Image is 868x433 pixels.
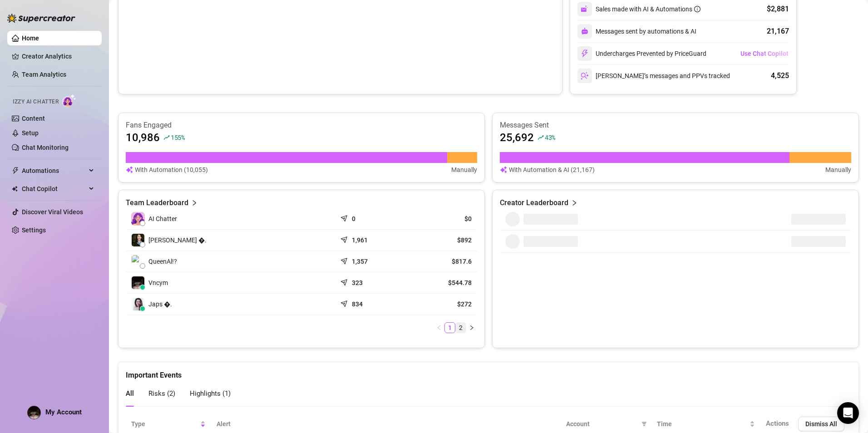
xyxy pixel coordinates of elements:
[545,133,555,142] span: 43 %
[12,186,18,192] img: Chat Copilot
[340,256,350,265] span: send
[135,165,208,175] article: With Automation (10,055)
[434,322,444,333] button: left
[22,34,39,42] a: Home
[132,234,144,246] img: 𝓜𝓲𝓽𝓬𝓱 🌻
[131,212,145,226] img: izzy-ai-chatter-avatar-DDCN_rTZ.svg
[131,419,198,429] span: Type
[171,133,185,142] span: 155 %
[767,4,789,15] div: $2,881
[12,167,19,174] span: thunderbolt
[767,26,789,37] div: 21,167
[22,49,94,64] a: Creator Analytics
[456,323,466,333] a: 2
[45,408,82,416] span: My Account
[509,165,595,175] article: With Automation & AI (21,167)
[340,234,350,243] span: send
[577,24,696,39] div: Messages sent by automations & AI
[163,134,170,141] span: rise
[657,419,748,429] span: Time
[466,322,477,333] button: right
[352,278,363,287] article: 323
[352,257,368,266] article: 1,357
[126,120,477,130] article: Fans Engaged
[352,300,363,309] article: 834
[148,214,177,224] span: AI Chatter
[694,6,700,12] span: info-circle
[740,50,789,57] span: Use Chat Copilot
[22,71,66,78] a: Team Analytics
[581,49,589,58] img: svg%3e
[412,236,472,245] article: $892
[132,255,144,268] img: QueenAl!?
[825,165,851,175] article: Manually
[148,235,207,245] span: [PERSON_NAME] �.
[22,115,45,122] a: Content
[412,257,472,266] article: $817.6
[444,322,455,333] li: 1
[436,325,442,330] span: left
[798,417,844,431] button: Dismiss All
[126,362,851,381] div: Important Events
[500,120,851,130] article: Messages Sent
[126,165,133,175] img: svg%3e
[22,163,86,178] span: Automations
[596,4,700,14] div: Sales made with AI & Automations
[766,419,789,428] span: Actions
[7,14,75,23] img: logo-BBDzfeDw.svg
[451,165,477,175] article: Manually
[340,213,350,222] span: send
[581,5,589,13] img: svg%3e
[445,323,455,333] a: 1
[740,46,789,61] button: Use Chat Copilot
[581,72,589,80] img: svg%3e
[412,214,472,223] article: $0
[148,278,168,288] span: Vncym
[577,69,730,83] div: [PERSON_NAME]’s messages and PPVs tracked
[412,300,472,309] article: $272
[148,256,177,266] span: QueenAl!?
[22,144,69,151] a: Chat Monitoring
[469,325,474,330] span: right
[190,389,231,398] span: Highlights ( 1 )
[771,70,789,81] div: 4,525
[22,182,86,196] span: Chat Copilot
[538,134,544,141] span: rise
[352,236,368,245] article: 1,961
[340,298,350,307] span: send
[805,420,837,428] span: Dismiss All
[148,389,175,398] span: Risks ( 2 )
[340,277,350,286] span: send
[500,165,507,175] img: svg%3e
[455,322,466,333] li: 2
[352,214,355,223] article: 0
[13,98,59,106] span: Izzy AI Chatter
[62,94,76,107] img: AI Chatter
[640,417,649,431] span: filter
[126,197,188,208] article: Team Leaderboard
[22,226,46,234] a: Settings
[641,421,647,427] span: filter
[412,278,472,287] article: $544.78
[500,197,568,208] article: Creator Leaderboard
[22,129,39,137] a: Setup
[126,130,160,145] article: 10,986
[22,208,83,216] a: Discover Viral Videos
[132,298,144,310] img: Japs 🦋
[466,322,477,333] li: Next Page
[434,322,444,333] li: Previous Page
[126,389,134,398] span: All
[577,46,706,61] div: Undercharges Prevented by PriceGuard
[148,299,172,309] span: Japs �.
[132,276,144,289] img: Vncym
[28,406,40,419] img: AAcHTtfC9oqNak1zm5mDB3gmHlwaroKJywxY-MAfcCC0PMwoww=s96-c
[837,402,859,424] div: Open Intercom Messenger
[571,197,577,208] span: right
[566,419,638,429] span: Account
[500,130,534,145] article: 25,692
[581,28,588,35] img: svg%3e
[191,197,197,208] span: right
